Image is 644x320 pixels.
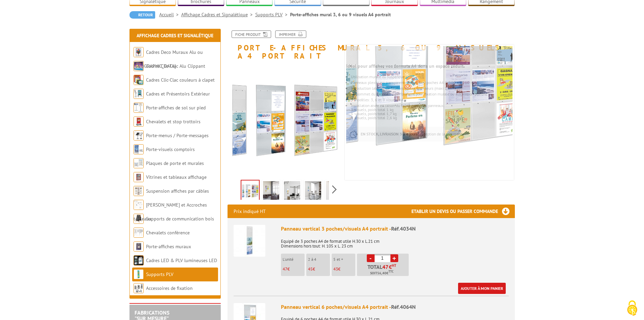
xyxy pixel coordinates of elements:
li: Porte-affiches mural 3, 6 ou 9 visuels A4 portrait [290,11,391,18]
p: 2 à 4 [308,257,330,262]
a: Fiche produit [232,30,271,38]
img: porte_affiches_muraux_4034n.jpg [241,180,259,201]
a: Suspension affiches par câbles [146,188,209,194]
a: Cadres LED & PLV lumineuses LED [146,257,217,263]
img: panneau_vertical_9_poches_visuels_a4_portrait_4094n.jpg [263,181,279,202]
a: Accueil [159,12,181,18]
a: Cadres et Présentoirs Extérieur [146,91,210,97]
img: Chevalets et stop trottoirs [134,116,144,127]
a: Retour [129,11,155,19]
a: Supports de communication bois [146,216,214,222]
img: Cimaises et Accroches tableaux [134,200,144,210]
p: Prix indiqué HT [234,205,266,218]
img: panneau_vertical_9_poches_visuels_a4_portrait_4094n_2.jpg [305,181,321,202]
p: € [283,267,305,272]
img: Cadres Clic-Clac couleurs à clapet [134,75,144,85]
p: Equipé de 3 poches A4 de format utile H.30 x L.21 cm Dimensions hors tout: H. 105 x L. 23 cm [281,234,509,249]
a: Cadres Clic-Clac couleurs à clapet [146,77,215,83]
span: Next [331,184,338,195]
img: Cadres Deco Muraux Alu ou Bois [134,47,144,57]
img: Chevalets conférence [134,228,144,238]
span: Réf.4064N [391,303,416,310]
a: Porte-visuels comptoirs [146,146,195,152]
sup: TTC [388,270,393,273]
img: Porte-menus / Porte-messages [134,130,144,141]
img: Cadres et Présentoirs Extérieur [134,89,144,99]
p: € [308,267,330,272]
a: Porte-affiches muraux [146,243,191,250]
h3: Etablir un devis ou passer commande [411,205,515,218]
img: Porte-affiches de sol sur pied [134,103,144,113]
a: Cadres Deco Muraux Alu ou [GEOGRAPHIC_DATA] [134,49,203,69]
img: Cadres LED & PLV lumineuses LED [134,255,144,265]
p: Total [359,264,409,276]
img: Suspension affiches par câbles [134,186,144,196]
button: Cookies (fenêtre modale) [620,297,644,320]
a: - [367,254,375,262]
span: 56,40 [377,271,386,276]
a: Affichage Cadres et Signalétique [181,12,255,18]
img: Supports PLV [134,269,144,279]
a: Ajouter à mon panier [458,283,506,294]
span: Soit € [370,271,393,276]
img: panneau_vertical_9_poches_visuels_a4_portrait_4094n_3.jpg [326,181,342,202]
span: € [389,264,392,270]
p: € [333,267,355,272]
a: Porte-menus / Porte-messages [146,132,209,138]
span: 47 [283,266,287,272]
img: Accessoires de fixation [134,283,144,293]
sup: HT [392,263,396,268]
a: Vitrines et tableaux affichage [146,174,207,180]
a: Porte-affiches de sol sur pied [146,105,206,111]
a: Imprimer [275,30,306,38]
a: Affichage Cadres et Signalétique [137,33,213,39]
a: Chevalets conférence [146,230,190,236]
p: 5 et + [333,257,355,262]
img: Panneau vertical 3 poches/visuels A4 portrait [234,225,265,257]
div: Panneau vertical 3 poches/visuels A4 portrait - [281,225,509,233]
img: panneau_vertical_9_poches_visuels_a4_portrait_4094n_1.jpg [284,181,300,202]
a: Chevalets et stop trottoirs [146,119,200,125]
img: Vitrines et tableaux affichage [134,172,144,182]
span: 43 [333,266,338,272]
a: [PERSON_NAME] et Accroches tableaux [134,202,207,222]
p: L'unité [283,257,305,262]
a: Supports PLV [255,12,290,18]
a: Accessoires de fixation [146,285,193,291]
img: Plaques de porte et murales [134,158,144,168]
img: Cookies (fenêtre modale) [624,300,641,317]
span: 47 [382,264,389,270]
img: Porte-affiches muraux [134,241,144,252]
img: Porte-visuels comptoirs [134,144,144,154]
a: Plaques de porte et murales [146,160,204,166]
span: 45 [308,266,313,272]
img: porte_affiches_muraux_4034n.jpg [228,63,341,177]
div: Panneau vertical 6 poches/visuels A4 portrait - [281,303,509,311]
a: Supports PLV [146,271,173,277]
a: + [390,254,398,262]
a: Cadres Clic-Clac Alu Clippant [146,63,205,69]
span: Réf.4034N [391,225,416,232]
